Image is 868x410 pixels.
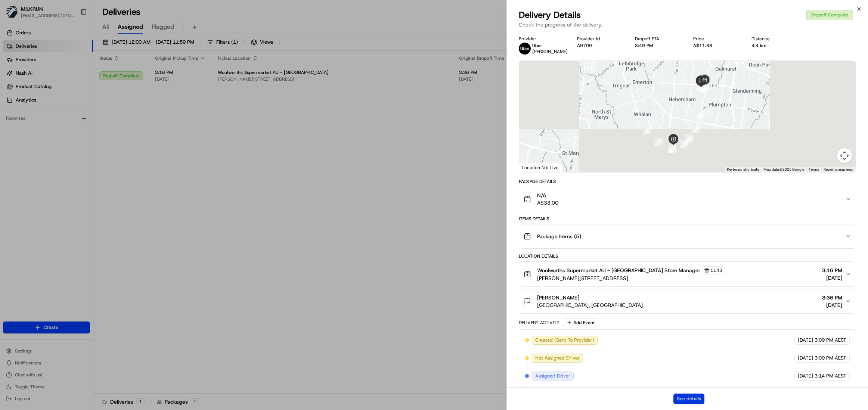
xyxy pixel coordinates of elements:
span: [DATE] [822,301,842,309]
a: Terms (opens in new tab) [809,167,819,171]
div: 1 [643,126,651,134]
span: [PERSON_NAME][STREET_ADDRESS] [537,274,725,282]
span: Delivery Details [519,9,581,21]
span: Package Items ( 5 ) [537,233,581,240]
span: [DATE] [798,373,813,379]
span: 3:16 PM [822,267,842,274]
span: N/A [537,192,558,199]
span: [PERSON_NAME] [537,294,579,301]
span: 3:09 PM AEST [815,337,846,344]
div: Package Details [519,178,856,184]
span: Assigned Driver [535,373,570,379]
p: Check the progress of the delivery. [519,21,856,28]
div: A$11.88 [693,43,740,49]
span: Not Assigned Driver [535,355,580,361]
div: 5 [680,140,688,148]
div: 7 [692,124,700,133]
a: Report a map error [824,167,853,171]
div: Price [693,36,740,42]
div: 3:49 PM [635,43,681,49]
img: uber-new-logo.jpeg [519,43,531,55]
button: [PERSON_NAME][GEOGRAPHIC_DATA], [GEOGRAPHIC_DATA]3:36 PM[DATE] [519,289,856,313]
span: [PERSON_NAME] [532,49,568,55]
div: 6 [685,134,693,143]
span: 3:09 PM AEST [815,355,846,361]
div: Delivery Activity [519,320,559,326]
button: Add Event [564,318,597,327]
span: [DATE] [798,355,813,361]
img: Google [521,162,546,172]
span: A$33.00 [537,199,558,206]
span: [DATE] [798,337,813,344]
span: [DATE] [822,274,842,282]
span: 3:14 PM AEST [815,373,846,379]
a: Open this area in Google Maps (opens a new window) [521,162,546,172]
div: Provider Id [577,36,623,42]
div: Provider [519,36,565,42]
div: 4.4 km [751,43,798,49]
span: 1143 [710,267,722,273]
div: Dropoff ETA [635,36,681,42]
span: [GEOGRAPHIC_DATA], [GEOGRAPHIC_DATA] [537,301,643,309]
button: N/AA$33.00 [519,187,856,211]
button: See details [673,394,704,404]
div: 4 [668,145,676,153]
span: Woolworths Supermarket AU - [GEOGRAPHIC_DATA] Store Manager [537,267,700,274]
button: Package Items (5) [519,224,856,248]
div: 2 [654,138,663,146]
span: Map data ©2025 Google [763,167,804,171]
button: A9700 [577,43,592,49]
span: Created (Sent To Provider) [535,337,594,344]
div: Location Not Live [519,163,562,172]
div: Location Details [519,253,856,259]
span: 3:36 PM [822,294,842,301]
div: 14 [701,84,709,92]
button: Keyboard shortcuts [727,167,759,172]
div: Distance [751,36,798,42]
button: Woolworths Supermarket AU - [GEOGRAPHIC_DATA] Store Manager1143[PERSON_NAME][STREET_ADDRESS]3:16 ... [519,262,856,286]
button: Map camera controls [837,148,852,163]
div: Items Details [519,216,856,222]
div: 8 [697,110,705,118]
span: Uber [532,43,542,49]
